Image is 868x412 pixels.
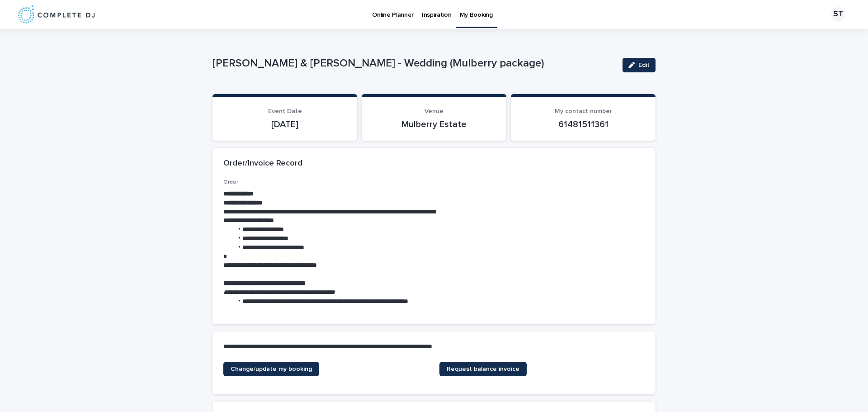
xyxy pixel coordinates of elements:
[623,58,656,72] button: Edit
[18,5,94,24] img: 8nP3zCmvR2aWrOmylPw8
[223,362,319,376] a: Change/update my booking
[638,62,650,68] span: Edit
[223,180,238,185] span: Order
[555,108,612,114] span: My contact number
[425,108,443,114] span: Venue
[439,362,527,376] a: Request balance invoice
[212,57,615,70] p: [PERSON_NAME] & [PERSON_NAME] - Wedding (Mulberry package)
[447,366,519,372] span: Request balance invoice
[223,119,346,130] p: [DATE]
[831,7,845,22] div: ST
[522,119,645,130] p: 61481511361
[268,108,302,114] span: Event Date
[231,366,312,372] span: Change/update my booking
[373,119,495,130] p: Mulberry Estate
[223,159,302,169] h2: Order/Invoice Record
